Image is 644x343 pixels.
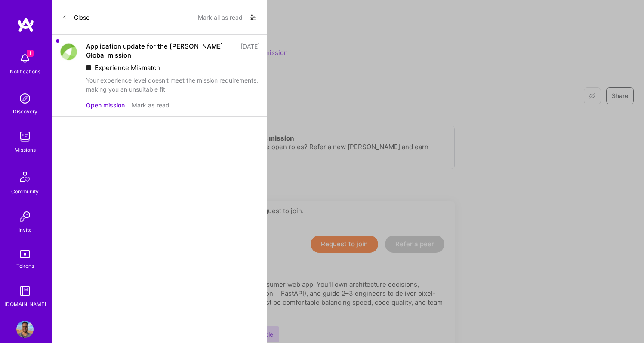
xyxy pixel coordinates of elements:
div: Experience Mismatch [86,63,260,72]
div: Your experience level doesn't meet the mission requirements, making you an unsuitable fit. [86,76,260,94]
button: Open mission [86,101,125,110]
div: [DOMAIN_NAME] [4,300,46,309]
div: Invite [18,225,32,234]
div: Discovery [13,107,37,116]
button: Mark as read [132,101,169,110]
img: guide book [16,282,34,300]
img: Community [15,166,35,187]
div: Application update for the [PERSON_NAME] Global mission [86,42,235,60]
div: Community [11,187,39,196]
div: Tokens [16,261,34,270]
img: User Avatar [16,321,34,338]
div: [DATE] [240,42,260,60]
div: Missions [15,145,36,154]
img: logo [17,17,34,33]
img: Invite [16,208,34,225]
button: Close [62,10,89,24]
button: Mark all as read [198,10,243,24]
img: discovery [16,90,34,107]
img: teamwork [16,128,34,145]
a: User Avatar [14,321,36,338]
img: Company Logo [59,42,79,62]
img: tokens [20,250,30,258]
